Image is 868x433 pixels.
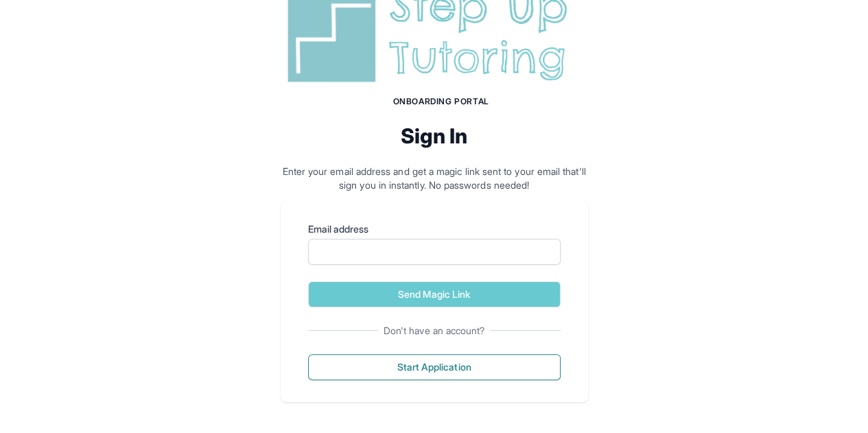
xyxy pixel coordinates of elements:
[281,124,588,148] h2: Sign In
[308,281,561,307] button: Send Magic Link
[281,165,588,192] p: Enter your email address and get a magic link sent to your email that'll sign you in instantly. N...
[378,324,491,338] span: Don't have an account?
[308,222,561,236] label: Email address
[294,96,588,107] h1: Onboarding Portal
[308,354,561,380] button: Start Application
